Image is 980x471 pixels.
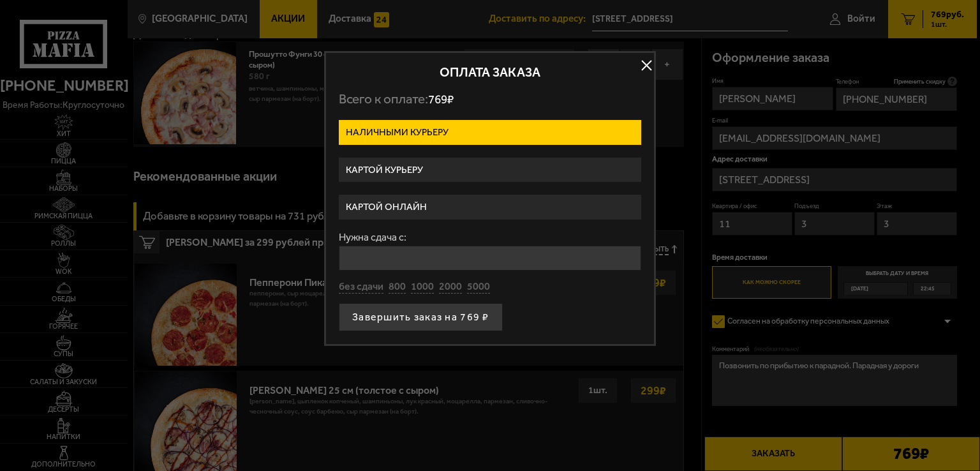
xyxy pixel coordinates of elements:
[389,280,406,294] button: 800
[467,280,490,294] button: 5000
[339,232,641,243] label: Нужна сдача с:
[339,280,383,294] button: без сдачи
[439,280,462,294] button: 2000
[339,158,641,183] label: Картой курьеру
[339,195,641,220] label: Картой онлайн
[339,66,641,78] h2: Оплата заказа
[339,120,641,145] label: Наличными курьеру
[339,303,503,331] button: Завершить заказ на 769 ₽
[428,92,454,107] span: 769 ₽
[339,91,641,107] p: Всего к оплате:
[411,280,434,294] button: 1000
